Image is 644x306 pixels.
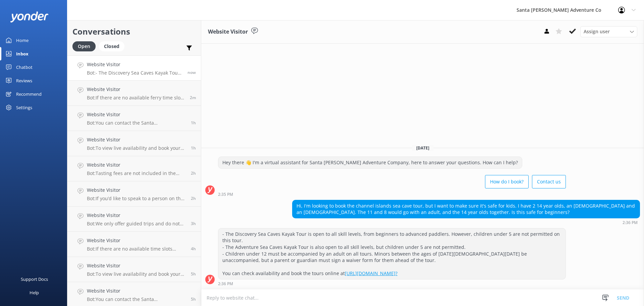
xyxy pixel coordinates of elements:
[191,271,196,277] span: Aug 30 2025 09:21am (UTC -07:00) America/Tijuana
[67,106,201,131] a: Website VisitorBot:You can contact the Santa [PERSON_NAME] Adventure Co. team at [PHONE_NUMBER], ...
[87,271,186,277] p: Bot: To view live availability and book your Santa [PERSON_NAME] Adventure tour, click [URL][DOMA...
[67,81,201,106] a: Website VisitorBot:If there are no available ferry time slots showing online, the trip is likely ...
[623,221,638,225] strong: 2:36 PM
[67,55,201,81] a: Website VisitorBot:- The Discovery Sea Caves Kayak Tour is open to all skill levels, from beginne...
[30,286,39,299] div: Help
[218,192,233,196] strong: 2:35 PM
[218,228,566,279] div: - The Discovery Sea Caves Kayak Tour is open to all skill levels, from beginners to advanced padd...
[87,161,186,169] h4: Website Visitor
[584,28,610,35] span: Assign user
[87,221,186,227] p: Bot: We only offer guided trips and do not rent equipment. If you're interested in a guided kayak...
[580,26,637,37] div: Assign User
[87,237,186,244] h4: Website Visitor
[67,181,201,207] a: Website VisitorBot:If you’d like to speak to a person on the Santa [PERSON_NAME] Adventure Co. te...
[99,42,128,50] a: Closed
[16,34,29,47] div: Home
[87,170,186,176] p: Bot: Tasting fees are not included in the Wine Country Shuttle price. For accurate pricing, pleas...
[191,246,196,252] span: Aug 30 2025 10:03am (UTC -07:00) America/Tijuana
[412,145,433,151] span: [DATE]
[72,42,99,50] a: Open
[191,120,196,126] span: Aug 30 2025 01:15pm (UTC -07:00) America/Tijuana
[87,95,185,101] p: Bot: If there are no available ferry time slots showing online, the trip is likely full. You can ...
[21,272,48,286] div: Support Docs
[191,145,196,151] span: Aug 30 2025 01:14pm (UTC -07:00) America/Tijuana
[87,246,186,252] p: Bot: If there are no available time slots showing online, the trip is likely full. You can reach ...
[191,170,196,176] span: Aug 30 2025 11:45am (UTC -07:00) America/Tijuana
[67,232,201,257] a: Website VisitorBot:If there are no available time slots showing online, the trip is likely full. ...
[87,287,186,295] h4: Website Visitor
[87,145,186,151] p: Bot: To view live availability and book your Santa [PERSON_NAME] Adventure tour, click [URL][DOMA...
[218,157,522,168] div: Hey there 👋 I'm a virtual assistant for Santa [PERSON_NAME] Adventure Company, here to answer you...
[190,95,196,100] span: Aug 30 2025 02:33pm (UTC -07:00) America/Tijuana
[87,262,186,269] h4: Website Visitor
[187,70,196,75] span: Aug 30 2025 02:36pm (UTC -07:00) America/Tijuana
[191,221,196,226] span: Aug 30 2025 11:25am (UTC -07:00) America/Tijuana
[16,87,42,101] div: Recommend
[218,282,233,286] strong: 2:36 PM
[532,175,566,188] button: Contact us
[345,270,397,276] a: [URL][DOMAIN_NAME]?
[67,207,201,232] a: Website VisitorBot:We only offer guided trips and do not rent equipment. If you're interested in ...
[87,186,186,194] h4: Website Visitor
[10,11,49,23] img: yonder-white-logo.png
[292,220,640,225] div: Aug 30 2025 02:36pm (UTC -07:00) America/Tijuana
[16,74,32,87] div: Reviews
[72,25,196,38] h2: Conversations
[87,111,186,118] h4: Website Visitor
[191,296,196,302] span: Aug 30 2025 09:01am (UTC -07:00) America/Tijuana
[67,257,201,282] a: Website VisitorBot:To view live availability and book your Santa [PERSON_NAME] Adventure tour, cl...
[87,212,186,219] h4: Website Visitor
[87,86,185,93] h4: Website Visitor
[87,296,186,302] p: Bot: You can contact the Santa [PERSON_NAME] Adventure Co. team at [PHONE_NUMBER], or by emailing...
[87,195,186,202] p: Bot: If you’d like to speak to a person on the Santa [PERSON_NAME] Adventure Co. team, please cal...
[485,175,529,188] button: How do I book?
[218,192,566,196] div: Aug 30 2025 02:35pm (UTC -07:00) America/Tijuana
[87,120,186,126] p: Bot: You can contact the Santa [PERSON_NAME] Adventure Co. team at [PHONE_NUMBER], or by emailing...
[87,61,182,68] h4: Website Visitor
[87,136,186,143] h4: Website Visitor
[16,47,29,60] div: Inbox
[208,28,248,36] h3: Website Visitor
[72,41,96,51] div: Open
[87,70,182,76] p: Bot: - The Discovery Sea Caves Kayak Tour is open to all skill levels, from beginners to advanced...
[292,200,640,218] div: Hi, I'm looking to book the channel islands sea cave tour, but I want to make sure it's safe for ...
[16,101,32,114] div: Settings
[218,281,566,286] div: Aug 30 2025 02:36pm (UTC -07:00) America/Tijuana
[67,156,201,181] a: Website VisitorBot:Tasting fees are not included in the Wine Country Shuttle price. For accurate ...
[16,60,33,74] div: Chatbot
[191,195,196,201] span: Aug 30 2025 11:39am (UTC -07:00) America/Tijuana
[67,131,201,156] a: Website VisitorBot:To view live availability and book your Santa [PERSON_NAME] Adventure tour, cl...
[99,41,124,51] div: Closed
